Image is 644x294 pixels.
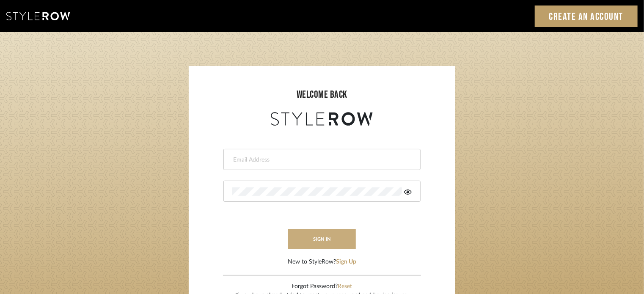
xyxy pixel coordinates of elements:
input: Email Address [232,156,410,164]
button: Sign Up [336,258,356,267]
div: New to StyleRow? [288,258,356,267]
div: Forgot Password? [236,282,409,291]
div: welcome back [197,87,447,102]
button: sign in [288,229,356,249]
a: Create an Account [535,5,638,27]
button: Reset [338,282,352,291]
